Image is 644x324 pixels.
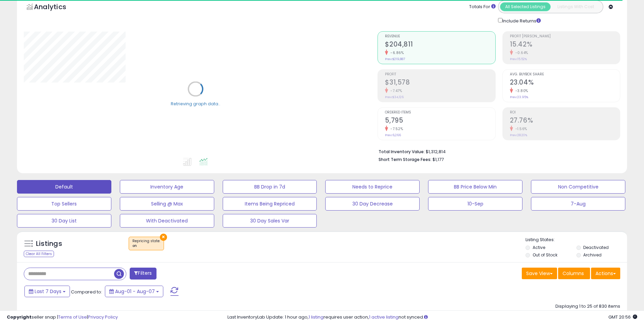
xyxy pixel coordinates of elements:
button: Top Sellers [17,197,111,211]
span: Profit [385,73,495,76]
small: Prev: $219,887 [385,57,405,61]
button: × [160,234,167,241]
label: Archived [583,252,602,258]
button: Filters [130,268,156,280]
span: $1,177 [433,156,444,163]
button: Selling @ Max [120,197,214,211]
small: -7.52% [388,126,403,131]
div: Include Returns [493,17,549,24]
span: Ordered Items [385,111,495,114]
div: Retrieving graph data.. [171,101,220,107]
button: All Selected Listings [500,2,551,11]
button: Items Being Repriced [223,197,317,211]
a: 1 listing [309,314,324,320]
h2: 15.42% [510,40,620,50]
small: -1.56% [513,126,527,131]
small: Prev: 23.95% [510,95,528,99]
button: Aug-01 - Aug-07 [105,286,163,297]
div: Last InventoryLab Update: 1 hour ago, requires user action, not synced. [227,314,637,321]
p: Listing States: [526,237,627,243]
button: BB Drop in 7d [223,180,317,194]
small: -7.47% [388,88,402,93]
button: Non Competitive [531,180,625,194]
button: 30 Day Sales Var [223,214,317,228]
small: Prev: $34,126 [385,95,404,99]
span: Avg. Buybox Share [510,73,620,76]
span: Columns [563,270,584,277]
button: Last 7 Days [24,286,70,297]
button: Default [17,180,111,194]
h2: 5,795 [385,116,495,126]
a: 1 active listing [369,314,399,320]
button: 30 Day Decrease [325,197,420,211]
button: Inventory Age [120,180,214,194]
h2: $31,578 [385,78,495,88]
label: Out of Stock [533,252,557,258]
li: $1,312,814 [379,147,615,155]
button: BB Price Below Min [428,180,522,194]
button: 10-Sep [428,197,522,211]
button: Needs to Reprice [325,180,420,194]
span: ROI [510,111,620,114]
h5: Listings [36,239,62,249]
h2: 23.04% [510,78,620,88]
label: Deactivated [583,245,609,250]
button: 7-Aug [531,197,625,211]
button: Save View [522,268,557,279]
div: on [132,244,160,248]
button: Listings With Cost [550,2,601,11]
button: 30 Day List [17,214,111,228]
small: Prev: 28.20% [510,133,527,137]
strong: Copyright [7,314,32,320]
span: Aug-01 - Aug-07 [115,288,155,295]
a: Privacy Policy [88,314,118,320]
small: -0.64% [513,50,528,55]
div: seller snap | | [7,314,118,321]
small: -3.80% [513,88,528,93]
button: Columns [558,268,590,279]
h2: 27.76% [510,116,620,126]
span: Compared to: [71,289,102,295]
h2: $204,811 [385,40,495,50]
small: -6.86% [388,50,404,55]
span: Profit [PERSON_NAME] [510,35,620,38]
b: Short Term Storage Fees: [379,157,431,162]
small: Prev: 15.52% [510,57,527,61]
button: With Deactivated [120,214,214,228]
div: Clear All Filters [24,251,54,257]
a: Terms of Use [58,314,87,320]
button: Actions [591,268,620,279]
b: Total Inventory Value: [379,149,425,155]
div: Totals For [469,4,496,10]
span: Last 7 Days [35,288,61,295]
span: Revenue [385,35,495,38]
span: Repricing state : [132,238,160,249]
h5: Analytics [34,2,79,13]
label: Active [533,245,545,250]
span: 2025-08-15 20:56 GMT [608,314,637,320]
small: Prev: 6,266 [385,133,401,137]
div: Displaying 1 to 25 of 830 items [555,303,620,310]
